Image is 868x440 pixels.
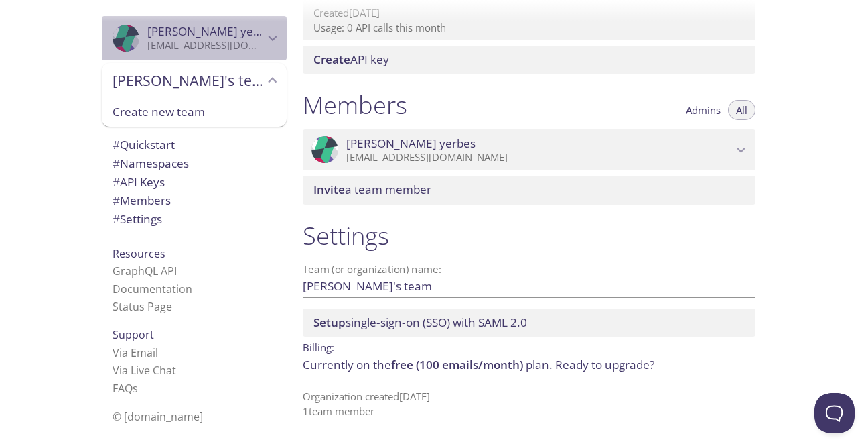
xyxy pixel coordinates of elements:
div: Quickstart [102,135,287,154]
a: Via Live Chat [113,363,176,378]
a: FAQ [113,381,138,396]
span: API Keys [113,174,165,190]
div: Members [102,191,287,210]
span: [PERSON_NAME]'s team [113,71,264,90]
span: Namespaces [113,156,189,171]
button: Admins [678,100,729,120]
span: s [133,381,138,396]
p: Billing: [303,337,755,356]
iframe: Help Scout Beacon - Open [814,393,855,433]
div: Invite a team member [303,176,755,204]
div: Team Settings [102,210,287,229]
span: free (100 emails/month) [391,357,523,372]
a: upgrade [605,357,650,372]
div: Luis yerbes [303,129,755,171]
div: Luis's team [102,63,287,98]
span: Invite [313,182,345,197]
span: Create [313,52,350,67]
h1: Members [303,90,407,120]
label: Team (or organization) name: [303,264,442,274]
span: [PERSON_NAME] yerbes [346,136,476,151]
span: Settings [113,211,162,227]
div: Luis yerbes [102,16,287,60]
div: Setup SSO [303,309,755,337]
span: Ready to ? [555,357,654,372]
span: Setup [313,315,346,330]
a: GraphQL API [113,264,177,278]
a: Via Email [113,345,158,360]
p: Usage: 0 API calls this month [313,21,745,35]
div: Namespaces [102,154,287,173]
span: # [113,211,120,227]
span: Create new team [113,103,276,121]
span: Members [113,192,171,208]
span: # [113,192,120,208]
p: [EMAIL_ADDRESS][DOMAIN_NAME] [346,151,733,164]
span: Quickstart [113,137,175,152]
h1: Settings [303,221,755,251]
p: Currently on the plan. [303,356,755,374]
span: © [DOMAIN_NAME] [113,409,203,424]
span: a team member [313,182,431,197]
div: Create new team [102,98,287,127]
span: Support [113,327,154,342]
span: # [113,174,120,190]
a: Documentation [113,282,192,296]
a: Status Page [113,299,172,314]
span: [PERSON_NAME] yerbes [147,23,277,39]
div: Create API Key [303,46,755,74]
span: API key [313,52,389,67]
span: # [113,156,120,171]
p: Organization created [DATE] 1 team member [303,390,755,419]
span: Resources [113,246,165,261]
div: API Keys [102,173,287,192]
span: # [113,137,120,152]
p: [EMAIL_ADDRESS][DOMAIN_NAME] [147,39,264,52]
button: All [728,100,755,120]
span: single-sign-on (SSO) with SAML 2.0 [313,315,527,330]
